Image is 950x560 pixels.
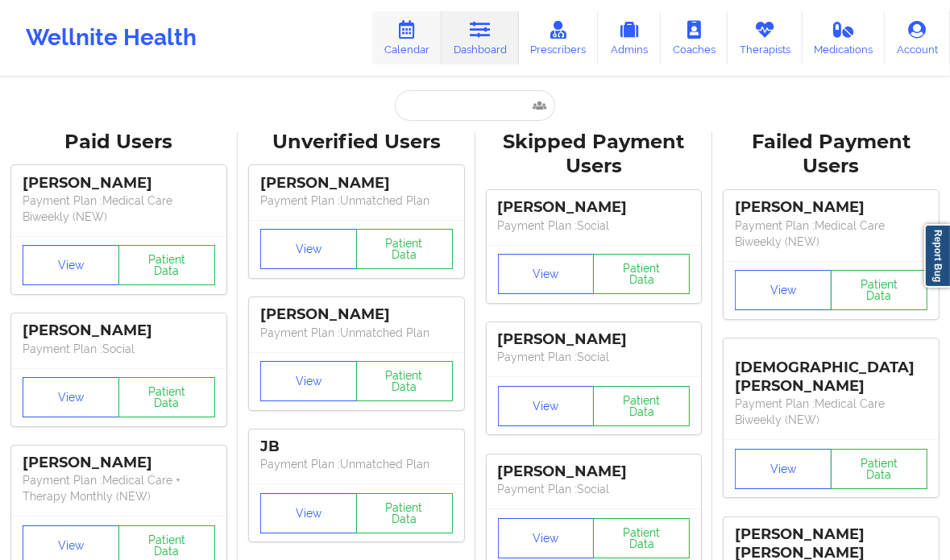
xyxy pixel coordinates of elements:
p: Payment Plan : Unmatched Plan [260,325,453,341]
button: View [23,245,119,285]
button: View [260,493,357,533]
a: Therapists [728,11,803,64]
a: Medications [803,11,886,64]
a: Dashboard [442,11,519,64]
button: Patient Data [356,361,453,401]
a: Calendar [372,11,442,64]
div: [PERSON_NAME] [260,174,453,193]
button: View [735,449,832,489]
div: [DEMOGRAPHIC_DATA][PERSON_NAME] [735,346,927,396]
div: Paid Users [11,130,226,155]
button: Patient Data [356,229,453,269]
div: [PERSON_NAME] [498,463,691,481]
div: [PERSON_NAME] [23,321,215,340]
div: [PERSON_NAME] [260,305,453,324]
a: Admins [598,11,661,64]
p: Payment Plan : Medical Care Biweekly (NEW) [23,193,215,225]
a: Account [885,11,950,64]
button: View [260,229,357,269]
div: [PERSON_NAME] [23,174,215,193]
button: View [498,386,595,426]
button: View [498,518,595,558]
div: [PERSON_NAME] [735,198,927,217]
p: Payment Plan : Unmatched Plan [260,456,453,472]
p: Payment Plan : Medical Care Biweekly (NEW) [735,218,927,250]
a: Report Bug [924,224,950,288]
button: View [735,270,832,310]
p: Payment Plan : Medical Care + Therapy Monthly (NEW) [23,472,215,504]
button: Patient Data [593,386,690,426]
button: Patient Data [118,377,215,417]
button: Patient Data [593,518,690,558]
button: Patient Data [356,493,453,533]
p: Payment Plan : Social [498,218,691,234]
div: [PERSON_NAME] [23,454,215,472]
button: Patient Data [831,270,927,310]
p: Payment Plan : Social [498,349,691,365]
button: Patient Data [593,254,690,294]
div: Skipped Payment Users [487,130,702,180]
div: [PERSON_NAME] [498,198,691,217]
p: Payment Plan : Unmatched Plan [260,193,453,209]
button: View [23,377,119,417]
p: Payment Plan : Medical Care Biweekly (NEW) [735,396,927,428]
p: Payment Plan : Social [23,341,215,357]
p: Payment Plan : Social [498,481,691,497]
button: Patient Data [831,449,927,489]
button: View [260,361,357,401]
div: [PERSON_NAME] [498,330,691,349]
div: Unverified Users [249,130,464,155]
button: Patient Data [118,245,215,285]
button: View [498,254,595,294]
a: Prescribers [519,11,599,64]
div: JB [260,438,453,456]
div: Failed Payment Users [724,130,939,180]
a: Coaches [661,11,728,64]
